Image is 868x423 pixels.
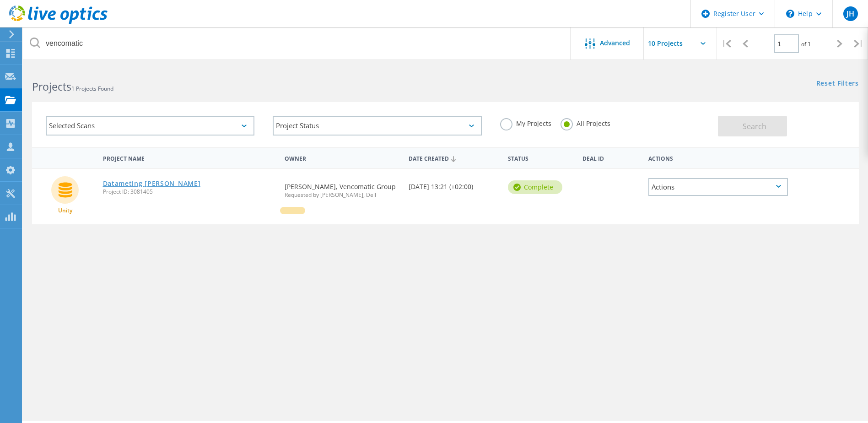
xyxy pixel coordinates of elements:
div: Actions [648,178,788,196]
span: JH [846,10,854,17]
label: All Projects [561,118,610,127]
b: Projects [32,79,71,94]
svg: \n [786,10,794,18]
span: Advanced [600,40,630,46]
div: Project Name [98,149,280,166]
div: Project Status [273,116,481,136]
div: Date Created [404,149,503,167]
button: Search [718,116,787,136]
span: of 1 [801,40,811,48]
div: [DATE] 13:21 (+02:00) [404,169,503,199]
a: Datameting [PERSON_NAME] [103,180,201,187]
span: 1 Projects Found [71,85,113,92]
span: Search [743,121,766,131]
div: Actions [644,149,793,166]
span: Project ID: 3081405 [103,189,276,195]
div: Selected Scans [46,116,254,136]
input: Search projects by name, owner, ID, company, etc [23,27,571,60]
span: Unity [58,208,72,213]
div: Complete [508,180,562,194]
label: My Projects [500,118,551,127]
a: Live Optics Dashboard [9,19,108,26]
div: [PERSON_NAME], Vencomatic Group [280,169,404,207]
div: Status [503,149,578,166]
div: Owner [280,149,404,166]
div: Deal Id [578,149,644,166]
div: | [849,27,868,60]
a: Reset Filters [816,80,859,88]
div: | [717,27,736,60]
span: Requested by [PERSON_NAME], Dell [285,192,399,198]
